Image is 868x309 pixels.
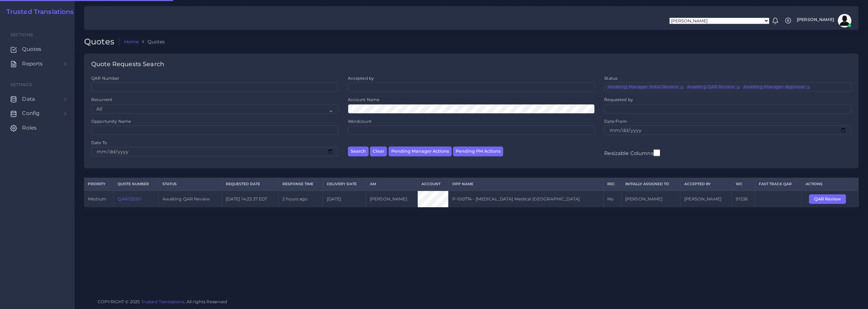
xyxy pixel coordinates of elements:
[118,196,141,201] a: QAR125051
[98,298,228,305] span: COPYRIGHT © 2025
[91,118,131,124] label: Opportunity Name
[680,191,732,207] td: [PERSON_NAME]
[603,178,621,191] th: REC
[278,191,323,207] td: 2 hours ago
[91,75,119,81] label: QAR Number
[809,194,846,204] button: QAR Review
[653,149,660,157] input: Resizable Columns
[139,38,165,45] li: Quotes
[621,191,680,207] td: [PERSON_NAME]
[159,191,222,207] td: Awaiting QAR Review
[141,299,184,304] a: Trusted Translations
[793,14,854,27] a: [PERSON_NAME]avatar
[22,95,35,103] span: Data
[88,196,106,201] span: medium
[5,106,70,120] a: Config
[5,57,70,71] a: Reports
[5,92,70,106] a: Data
[604,118,627,124] label: Date From
[732,178,755,191] th: WC
[222,191,278,207] td: [DATE] 14:23:37 EDT
[91,140,107,146] label: Date To
[742,85,810,90] li: Awaiting Manager Approval
[448,191,603,207] td: P-100774 - [MEDICAL_DATA] Medical [GEOGRAPHIC_DATA]
[22,45,41,53] span: Quotes
[11,82,32,87] span: Settings
[418,178,449,191] th: Account
[11,32,33,37] span: Sections
[348,97,380,102] label: Account Name
[222,178,278,191] th: Requested Date
[5,42,70,56] a: Quotes
[732,191,755,207] td: 91536
[91,97,112,102] label: Recurrent
[84,178,114,191] th: Priority
[797,18,834,22] span: [PERSON_NAME]
[604,149,660,157] label: Resizable Columns
[114,178,159,191] th: Quote Number
[606,85,684,90] li: Awaiting Manager Initial Review
[323,191,366,207] td: [DATE]
[389,147,452,156] button: Pending Manager Actions
[22,60,43,67] span: Reports
[604,75,617,81] label: Status
[370,147,387,156] button: Clear
[5,121,70,135] a: Roles
[366,178,417,191] th: AM
[603,191,621,207] td: No
[323,178,366,191] th: Delivery Date
[604,97,633,102] label: Requested by
[348,118,372,124] label: Wordcount
[348,75,374,81] label: Accepted by
[755,178,802,191] th: Fast Track QAR
[448,178,603,191] th: Opp Name
[22,124,37,132] span: Roles
[680,178,732,191] th: Accepted by
[22,110,40,117] span: Config
[2,8,74,16] a: Trusted Translations
[838,14,851,27] img: avatar
[453,147,503,156] button: Pending PM Actions
[686,85,741,90] li: Awaiting QAR Review
[91,61,164,68] h4: Quote Requests Search
[366,191,417,207] td: [PERSON_NAME]
[159,178,222,191] th: Status
[802,178,859,191] th: Actions
[621,178,680,191] th: Initially Assigned to
[348,147,369,156] button: Search
[124,38,139,45] a: Home
[84,37,119,47] h2: Quotes
[809,196,851,201] a: QAR Review
[184,298,228,305] span: , All rights Reserved
[278,178,323,191] th: Response Time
